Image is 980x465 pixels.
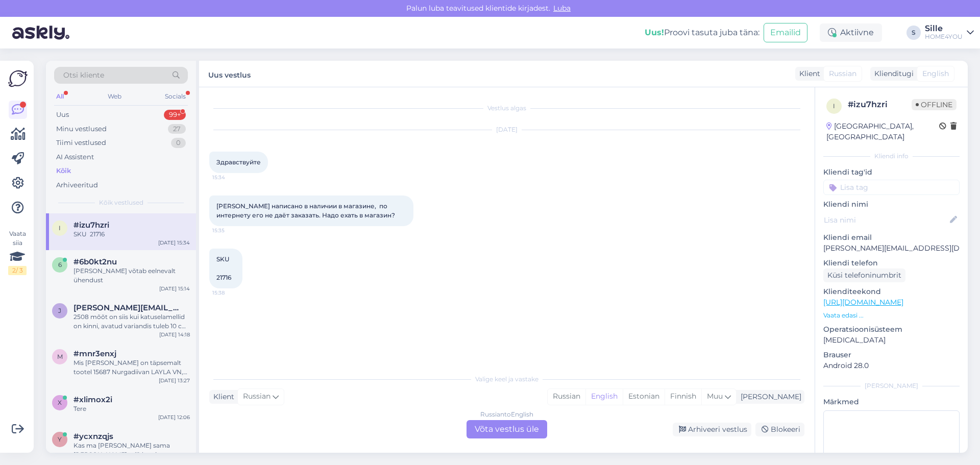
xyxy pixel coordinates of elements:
[8,266,27,275] div: 2 / 3
[73,432,113,441] span: #ycxnzqjs
[925,25,963,33] div: Sille
[848,99,912,111] div: # izu7hzri
[550,4,574,13] span: Luba
[63,70,104,81] span: Otsi kliente
[922,68,949,79] span: English
[823,232,960,243] p: Kliendi email
[467,420,547,438] div: Võta vestlus üle
[820,23,882,42] div: Aktiivne
[58,307,61,314] span: j
[925,25,974,41] a: SilleHOME4YOU
[209,375,804,384] div: Valige keel ja vastake
[73,312,190,331] div: 2508 mõõt on siis kui katuselamellid on kinni, avatud variandis tuleb 10 cm juurde.
[159,331,190,338] div: [DATE] 14:18
[73,358,190,377] div: Mis [PERSON_NAME] on täpsemalt tootel 15687 Nurgadiivan LAYLA VN, hallikasroosa?
[243,391,271,402] span: Russian
[212,227,251,234] span: 15:35
[56,152,94,162] div: AI Assistent
[823,381,960,390] div: [PERSON_NAME]
[73,230,190,239] div: SKU 21716
[823,324,960,335] p: Operatsioonisüsteem
[906,26,921,40] div: S
[823,360,960,371] p: Android 28.0
[58,261,62,268] span: 6
[73,221,109,230] span: #izu7hzri
[823,335,960,346] p: [MEDICAL_DATA]
[870,68,914,79] div: Klienditugi
[208,67,251,81] label: Uus vestlus
[56,138,106,148] div: Tiimi vestlused
[99,198,143,207] span: Kõik vestlused
[925,33,963,41] div: HOME4YOU
[764,23,807,42] button: Emailid
[707,391,723,401] span: Muu
[159,285,190,292] div: [DATE] 15:14
[823,180,960,195] input: Lisa tag
[8,69,28,88] img: Askly Logo
[73,257,117,266] span: #6b0kt2nu
[645,27,759,39] div: Proovi tasuta juba täna:
[212,289,251,297] span: 15:38
[73,404,190,413] div: Tere
[823,243,960,254] p: [PERSON_NAME][EMAIL_ADDRESS][DOMAIN_NAME]
[823,152,960,161] div: Kliendi info
[755,423,804,436] div: Blokeeri
[823,199,960,210] p: Kliendi nimi
[665,389,701,404] div: Finnish
[829,68,856,79] span: Russian
[168,124,186,134] div: 27
[823,397,960,407] p: Märkmed
[159,377,190,384] div: [DATE] 13:27
[212,174,251,181] span: 15:34
[216,255,231,281] span: SKU 21716
[158,413,190,421] div: [DATE] 12:06
[673,423,751,436] div: Arhiveeri vestlus
[824,214,948,226] input: Lisa nimi
[737,391,801,402] div: [PERSON_NAME]
[209,125,804,134] div: [DATE]
[823,298,903,307] a: [URL][DOMAIN_NAME]
[823,268,905,282] div: Küsi telefoninumbrit
[56,166,71,176] div: Kõik
[59,224,61,232] span: i
[912,99,957,110] span: Offline
[158,239,190,247] div: [DATE] 15:34
[56,110,69,120] div: Uus
[826,121,939,142] div: [GEOGRAPHIC_DATA], [GEOGRAPHIC_DATA]
[823,167,960,178] p: Kliendi tag'id
[106,90,124,103] div: Web
[57,353,63,360] span: m
[73,266,190,285] div: [PERSON_NAME] võtab eelnevalt ühendust
[823,258,960,268] p: Kliendi telefon
[585,389,623,404] div: English
[548,389,585,404] div: Russian
[171,138,186,148] div: 0
[480,410,533,419] div: Russian to English
[823,286,960,297] p: Klienditeekond
[623,389,665,404] div: Estonian
[795,68,820,79] div: Klient
[58,435,62,443] span: y
[823,311,960,320] p: Vaata edasi ...
[216,202,395,219] span: [PERSON_NAME] написано в наличии в магазине, по интернету его не даёт заказать. Надо ехать в мага...
[73,303,180,312] span: janika@madmoto.ee
[209,391,234,402] div: Klient
[58,399,62,406] span: x
[216,158,261,166] span: Здравствуйте
[645,28,664,37] b: Uus!
[54,90,66,103] div: All
[56,124,107,134] div: Minu vestlused
[73,395,112,404] span: #xlimox2i
[8,229,27,275] div: Vaata siia
[209,104,804,113] div: Vestlus algas
[164,110,186,120] div: 99+
[833,102,835,110] span: i
[73,349,116,358] span: #mnr3enxj
[163,90,188,103] div: Socials
[823,350,960,360] p: Brauser
[56,180,98,190] div: Arhiveeritud
[73,441,190,459] div: Kas ma [PERSON_NAME] sama [PERSON_NAME] tellida,mitte e-poest?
